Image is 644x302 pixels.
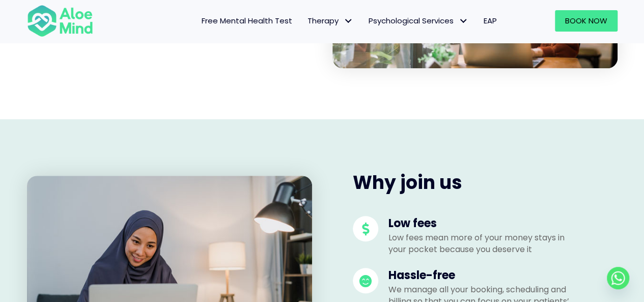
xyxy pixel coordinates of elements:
span: Psychological Services [369,15,468,26]
p: Low fees mean more of your money stays in your pocket because you deserve it [388,232,577,255]
h4: Low fees [388,216,577,232]
nav: Menu [106,10,505,32]
span: Therapy [307,15,353,26]
span: Therapy: submenu [341,14,356,29]
img: Aloe mind Logo [27,4,93,38]
a: Whatsapp [607,267,629,289]
a: Psychological ServicesPsychological Services: submenu [361,10,476,32]
span: Why join us [353,170,462,196]
span: Free Mental Health Test [202,15,292,26]
span: Book Now [565,15,607,26]
h4: Hassle-free [388,268,577,284]
a: Free Mental Health Test [194,10,300,32]
span: Psychological Services: submenu [456,14,471,29]
a: TherapyTherapy: submenu [300,10,361,32]
a: EAP [476,10,505,32]
a: Book Now [555,10,618,32]
span: EAP [484,15,497,26]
